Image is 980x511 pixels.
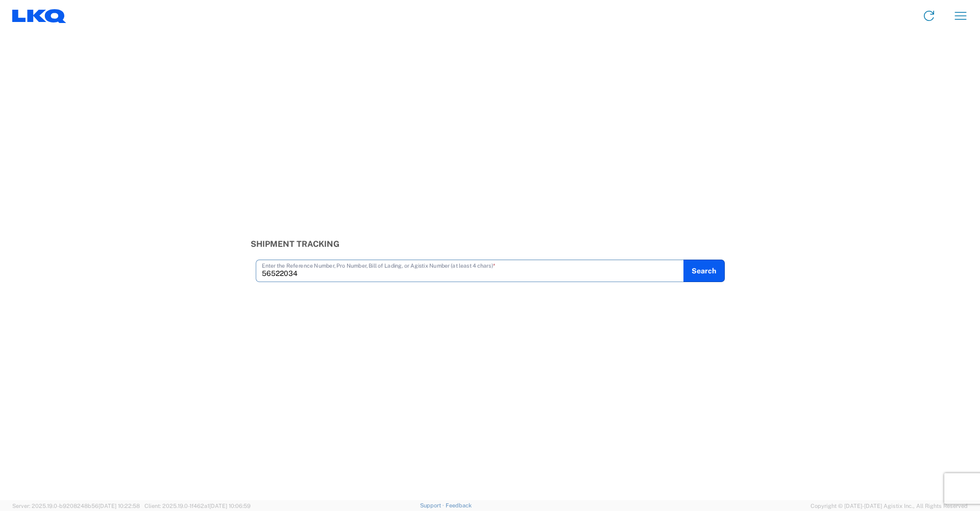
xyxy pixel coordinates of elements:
[683,260,725,282] button: Search
[811,501,968,510] span: Copyright © [DATE]-[DATE] Agistix Inc., All Rights Reserved
[251,239,730,249] h3: Shipment Tracking
[446,502,472,508] a: Feedback
[420,502,446,508] a: Support
[99,503,140,509] span: [DATE] 10:22:58
[144,503,251,509] span: Client: 2025.19.0-1f462a1
[12,503,140,509] span: Server: 2025.19.0-b9208248b56
[209,503,251,509] span: [DATE] 10:06:59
